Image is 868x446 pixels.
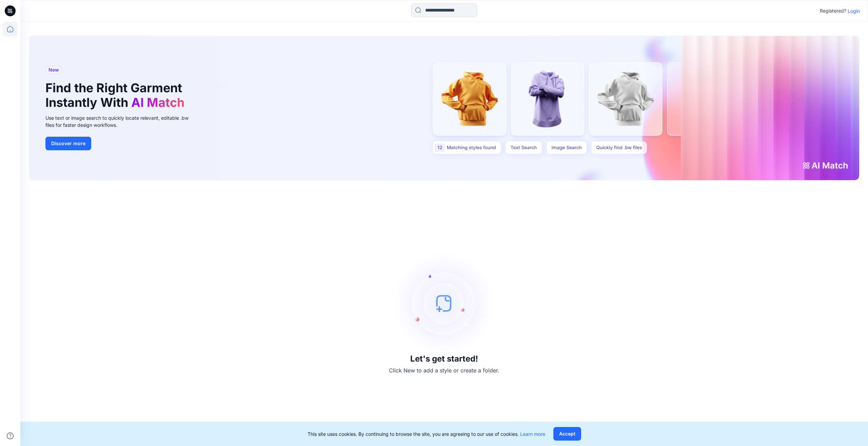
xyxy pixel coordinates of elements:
[45,81,188,110] h1: Find the Right Garment Instantly With
[45,114,198,129] div: Use text or image search to quickly locate relevant, editable .bw files for faster design workflows.
[520,431,545,437] a: Learn more
[820,7,846,15] p: Registered?
[131,95,184,110] span: AI Match
[393,252,495,354] img: empty-state-image.svg
[45,137,91,150] button: Discover more
[848,7,860,15] p: Login
[48,66,59,74] span: New
[308,430,545,438] p: This site uses cookies. By continuing to browse the site, you are agreeing to our use of cookies.
[553,427,581,441] button: Accept
[389,366,499,374] p: Click New to add a style or create a folder.
[410,354,478,364] h3: Let's get started!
